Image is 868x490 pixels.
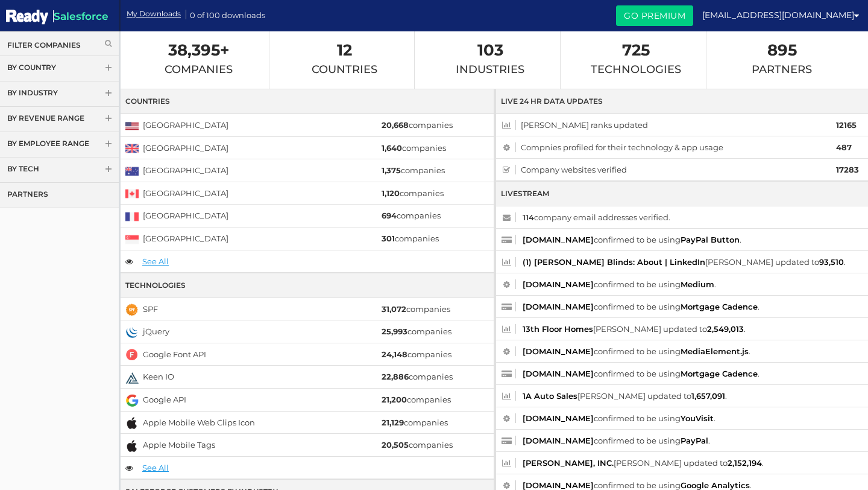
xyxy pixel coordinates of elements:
[382,372,453,381] a: 22,886companies
[523,302,594,311] a: [DOMAIN_NAME]
[819,257,844,267] a: 93,510
[702,6,859,24] a: [EMAIL_ADDRESS][DOMAIN_NAME]
[127,8,181,19] a: My Downloads
[523,235,594,244] a: [DOMAIN_NAME]
[681,413,714,423] a: YouVisit
[382,234,395,243] strong: 301
[523,257,705,267] a: (1) [PERSON_NAME] Blinds: About | LinkedIn
[125,348,139,361] img: google-font-api.png
[121,89,494,114] div: Countries
[382,395,407,404] strong: 21,200
[382,440,453,450] a: 20,505companies
[496,206,868,229] li: company email addresses verified.
[125,165,139,178] img: australia.png
[125,187,139,200] img: canada.png
[143,165,228,175] a: [GEOGRAPHIC_DATA]
[836,142,852,152] strong: 487
[382,304,406,314] strong: 31,072
[382,165,445,175] a: 1,375companies
[312,43,377,57] span: 12
[496,229,868,251] li: confirmed to be using .
[523,458,614,468] a: [PERSON_NAME], INC.
[382,165,401,175] strong: 1,375
[165,43,233,57] span: 38,395+
[496,407,868,430] li: confirmed to be using .
[125,119,139,133] img: united-states.png
[143,211,228,220] a: [GEOGRAPHIC_DATA]
[142,463,169,472] a: See All
[501,140,834,154] span: Compnies profiled for their technology & app usage
[6,8,48,27] img: Salesforce Ready
[681,436,708,445] a: PayPal
[501,162,834,177] span: Company websites verified
[125,416,139,430] img: apple-mobile-web-clips-icon.png
[143,372,174,381] a: Keen IO
[143,143,228,153] a: [GEOGRAPHIC_DATA]
[143,234,228,243] a: [GEOGRAPHIC_DATA]
[143,349,206,359] a: Google Font API
[382,395,451,404] a: 21,200companies
[125,394,139,407] img: google-api.png
[523,212,534,222] strong: 114
[143,418,255,427] a: Apple Mobile Web Clips Icon
[125,371,139,384] img: keen-io.png
[382,304,450,314] a: 31,072companies
[523,480,594,490] a: [DOMAIN_NAME]
[752,43,812,76] a: 895Partners
[496,251,868,273] li: [PERSON_NAME] updated to .
[681,302,758,311] a: Mortgage Cadence
[382,372,409,381] strong: 22,886
[523,413,594,423] a: [DOMAIN_NAME]
[382,326,451,336] a: 25,993companies
[501,118,834,132] span: [PERSON_NAME] ranks updated
[691,391,725,401] a: 1,657,091
[382,211,397,220] strong: 694
[125,233,139,246] img: singapore.png
[382,326,407,336] strong: 25,993
[143,326,169,336] a: jQuery
[312,43,377,76] a: 12Countries
[752,43,812,57] span: 895
[496,296,868,318] li: confirmed to be using .
[496,452,868,474] li: [PERSON_NAME] updated to .
[523,346,594,356] a: [DOMAIN_NAME]
[143,395,186,404] a: Google API
[143,440,215,450] a: Apple Mobile Tags
[190,7,265,21] span: 0 of 100 downloads
[681,480,750,490] a: Google Analytics
[143,188,228,198] a: [GEOGRAPHIC_DATA]
[382,120,453,130] a: 20,668companies
[382,440,409,450] strong: 20,505
[523,324,593,334] a: 13th Floor Homes
[125,210,139,223] img: france.png
[728,458,762,468] a: 2,152,194
[681,369,758,378] a: Mortgage Cadence
[382,349,407,359] strong: 24,148
[523,279,594,289] a: [DOMAIN_NAME]
[382,143,446,153] a: 1,640companies
[836,120,857,130] strong: 12165
[382,188,444,198] a: 1,120companies
[707,324,744,334] a: 2,549,013
[142,256,169,266] a: See All
[591,43,681,57] span: 725
[591,43,681,76] a: 725Technologies
[382,349,451,359] a: 24,148companies
[496,273,868,296] li: confirmed to be using .
[496,363,868,385] li: confirmed to be using .
[496,181,868,206] div: Livestream
[143,120,228,130] a: [GEOGRAPHIC_DATA]
[496,89,868,114] div: Live 24 hr Data Updates
[681,346,749,356] a: MediaElement.js
[382,143,402,153] strong: 1,640
[125,142,139,155] img: united-kingdom.png
[496,318,868,340] li: [PERSON_NAME] updated to .
[382,234,439,243] a: 301companies
[523,391,577,401] a: 1A Auto Sales
[382,188,400,198] strong: 1,120
[125,303,139,316] img: spf.png
[125,326,139,339] img: jquery.png
[382,418,448,427] a: 21,129companies
[165,43,233,76] a: 38,395+Companies
[681,235,740,244] a: PayPal Button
